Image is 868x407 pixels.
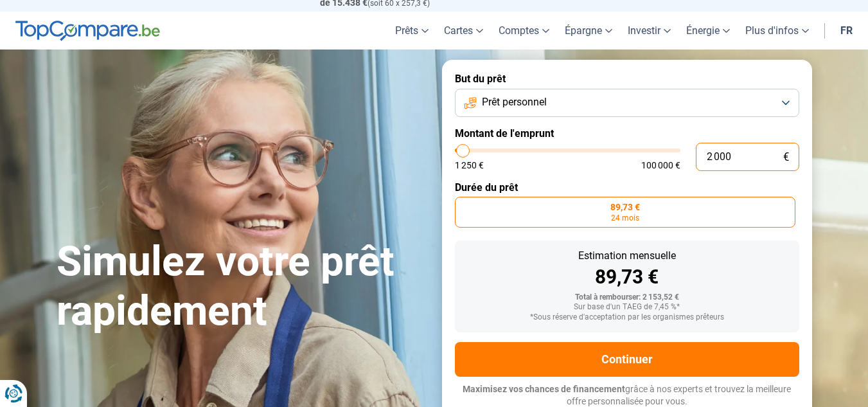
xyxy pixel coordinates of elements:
[783,152,789,163] span: €
[455,73,799,85] label: But du prêt
[610,203,640,212] span: 89,73 €
[465,293,789,302] div: Total à rembourser: 2 153,52 €
[463,384,625,394] span: Maximisez vos chances de financement
[455,161,484,170] span: 1 250 €
[455,181,799,194] label: Durée du prêt
[465,267,789,287] div: 89,73 €
[455,89,799,117] button: Prêt personnel
[57,237,427,336] h1: Simulez votre prêt rapidement
[387,12,436,50] a: Prêts
[833,12,860,50] a: fr
[491,12,557,50] a: Comptes
[436,12,491,50] a: Cartes
[641,161,680,170] span: 100 000 €
[465,313,789,322] div: *Sous réserve d'acceptation par les organismes prêteurs
[465,303,789,312] div: Sur base d'un TAEG de 7,45 %*
[15,21,160,41] img: TopCompare
[465,251,789,261] div: Estimation mensuelle
[557,12,620,50] a: Épargne
[455,127,799,140] label: Montant de l'emprunt
[611,214,639,222] span: 24 mois
[455,342,799,377] button: Continuer
[482,95,547,109] span: Prêt personnel
[620,12,678,50] a: Investir
[738,12,817,50] a: Plus d'infos
[678,12,738,50] a: Énergie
